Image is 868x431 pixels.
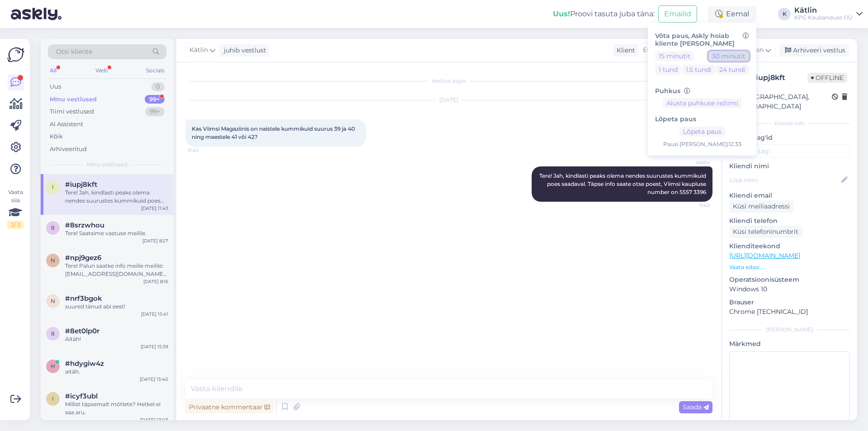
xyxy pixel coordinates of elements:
[663,98,742,108] button: Alusta puhkuse režiimi
[679,127,725,137] button: Lõpeta paus
[52,184,54,190] span: i
[729,307,850,317] p: Chrome [TECHNICAL_ID]
[729,200,793,213] div: Küsi meiliaadressi
[553,9,570,18] b: Uus!
[65,180,97,189] span: #iupj8kft
[553,9,655,19] div: Proovi tasuta juba täna:
[794,7,853,14] div: Kätlin
[145,107,165,116] div: 99+
[729,298,850,307] p: Brauser
[729,263,850,271] p: Vaata edasi ...
[65,335,168,343] div: Aitäh!
[682,65,715,75] button: 1.5 tundi
[185,401,274,413] div: Privaatne kommentaar
[655,65,681,75] button: 1 tund
[50,95,97,104] div: Minu vestlused
[65,327,99,335] span: #8et0lp0r
[65,189,168,205] div: Tere! Jah, kindlasti peaks olema nendes suurustes kummikuid poes saadaval. Täpse info saate otse ...
[729,242,850,251] p: Klienditeekond
[778,8,791,20] div: K
[65,368,168,376] div: aitäh.
[142,237,168,244] div: [DATE] 8:27
[7,221,24,229] div: 2 / 3
[188,147,222,154] span: 11:42
[729,226,802,238] div: Küsi telefoninumbrit
[676,159,710,166] span: Kätlin
[51,330,55,337] span: 8
[65,392,98,400] span: #icyf3ubl
[51,257,55,264] span: n
[50,120,83,129] div: AI Assistent
[708,51,749,61] button: 30 minutit
[151,82,165,91] div: 0
[192,125,356,140] span: Kas Viimsi Magaziinis on naistele kummikuid suurus 39 ja 40 ning meestele 41 või 42?
[655,51,694,61] button: 15 minutit
[87,161,127,169] span: Minu vestlused
[48,65,58,76] div: All
[539,172,708,195] span: Tere! Jah, kindlasti peaks olema nendes suurustes kummikuid poes saadaval. Täpse info saate otse ...
[779,44,849,57] div: Arhiveeri vestlus
[65,229,168,237] div: Tere! Saatsime vastuse meilile.
[65,303,168,311] div: suured tänud abi eest!
[50,132,63,141] div: Kõik
[729,133,850,142] p: Kliendi tag'id
[50,107,94,116] div: Tiimi vestlused
[56,47,92,57] span: Otsi kliente
[145,95,165,104] div: 99+
[716,65,749,75] button: 24 tundi
[50,82,61,91] div: Uus
[655,32,749,47] h6: Võta paus, Askly hoiab kliente [PERSON_NAME]
[141,343,168,350] div: [DATE] 15:39
[613,46,635,55] div: Klient
[683,403,709,411] span: Saada
[729,216,850,226] p: Kliendi telefon
[676,202,710,209] span: 11:43
[655,140,749,148] div: Pausi [PERSON_NAME] | 12:33
[655,115,749,123] h6: Lõpeta paus
[51,298,55,304] span: n
[708,6,756,22] div: Eemal
[65,221,104,229] span: #8srzwhou
[7,46,24,63] img: Askly Logo
[65,360,104,368] span: #hdygiw4z
[655,87,749,95] h6: Puhkus
[65,254,101,262] span: #npj9gez6
[729,284,850,294] p: Windows 10
[643,45,670,55] span: Estonian
[140,417,168,423] div: [DATE] 13:03
[143,278,168,285] div: [DATE] 8:16
[144,65,166,76] div: Socials
[729,119,850,128] div: Kliendi info
[51,363,55,369] span: h
[140,376,168,383] div: [DATE] 13:40
[52,395,54,402] span: i
[729,144,850,158] input: Lisa tag
[729,251,800,260] a: [URL][DOMAIN_NAME]
[65,294,102,303] span: #nrf3bgok
[751,72,807,83] div: # iupj8kft
[658,5,697,23] button: Emailid
[732,92,832,111] div: [GEOGRAPHIC_DATA], [GEOGRAPHIC_DATA]
[729,339,850,349] p: Märkmed
[185,96,712,104] div: [DATE]
[141,311,168,317] div: [DATE] 15:41
[51,224,55,231] span: 8
[729,326,850,334] div: [PERSON_NAME]
[729,275,850,284] p: Operatsioonisüsteem
[794,14,853,21] div: KPG Kaubanduse OÜ
[94,65,109,76] div: Web
[65,400,168,417] div: Millist täpsemalt mõtlete? Hetkel ei saa aru.
[730,175,840,185] input: Lisa nimi
[7,188,24,229] div: Vaata siia
[220,46,266,55] div: juhib vestlust
[50,145,87,154] div: Arhiveeritud
[65,262,168,278] div: Tere! Palun saatke info meilie meilile: [EMAIL_ADDRESS][DOMAIN_NAME] Kirja pange tellimuse number...
[729,161,850,171] p: Kliendi nimi
[185,77,712,85] div: Vestlus algas
[141,205,168,212] div: [DATE] 11:43
[807,73,847,83] span: Offline
[729,191,850,200] p: Kliendi email
[794,7,863,21] a: KätlinKPG Kaubanduse OÜ
[189,45,208,55] span: Kätlin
